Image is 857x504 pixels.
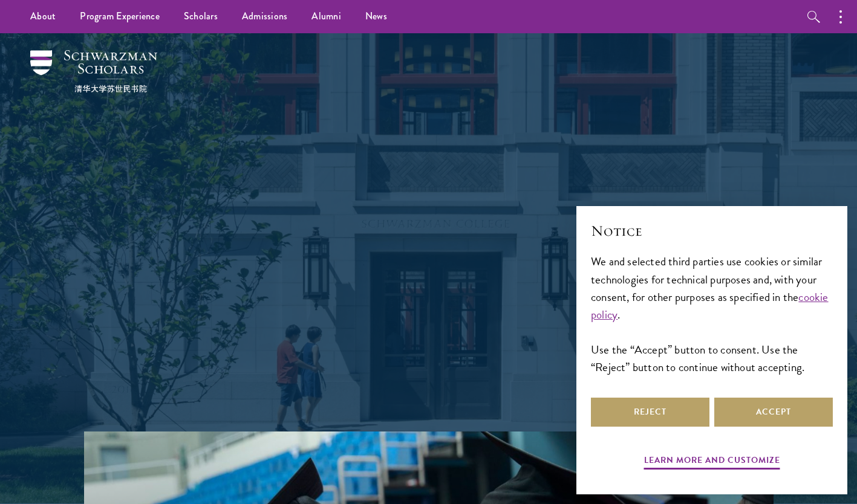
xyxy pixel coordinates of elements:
button: Accept [714,398,833,427]
h2: Notice [591,221,833,241]
button: Reject [591,398,709,427]
button: Learn more and customize [644,453,780,471]
div: We and selected third parties use cookies or similar technologies for technical purposes and, wit... [591,253,833,375]
img: Schwarzman Scholars [30,50,157,92]
a: cookie policy [591,288,829,323]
